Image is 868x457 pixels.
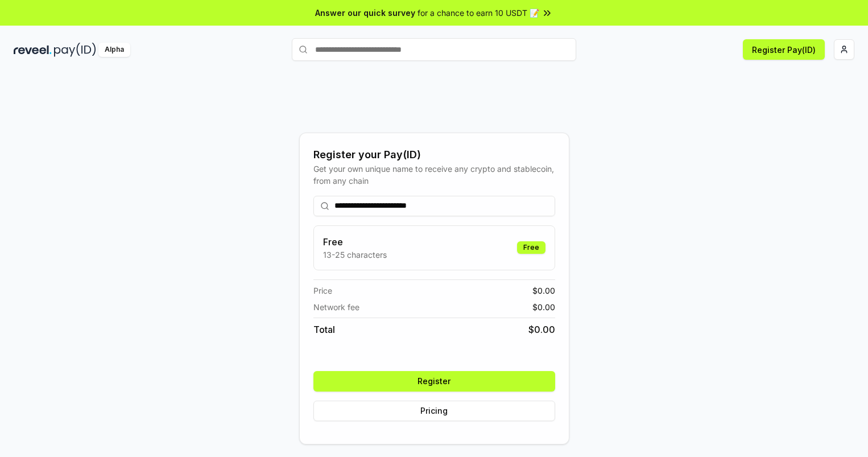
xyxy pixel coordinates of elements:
[14,43,52,57] img: reveel_dark
[313,285,332,297] span: Price
[313,323,335,336] span: Total
[313,371,555,392] button: Register
[532,301,555,313] span: $ 0.00
[517,241,545,254] div: Free
[313,301,359,313] span: Network fee
[313,401,555,421] button: Pricing
[54,43,96,57] img: pay_id
[528,323,555,336] span: $ 0.00
[532,285,555,297] span: $ 0.00
[313,147,555,163] div: Register your Pay(ID)
[98,43,130,57] div: Alpha
[313,163,555,187] div: Get your own unique name to receive any crypto and stablecoin, from any chain
[743,39,825,60] button: Register Pay(ID)
[323,235,387,249] h3: Free
[315,7,415,19] span: Answer our quick survey
[418,7,539,19] span: for a chance to earn 10 USDT 📝
[323,249,387,261] p: 13-25 characters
